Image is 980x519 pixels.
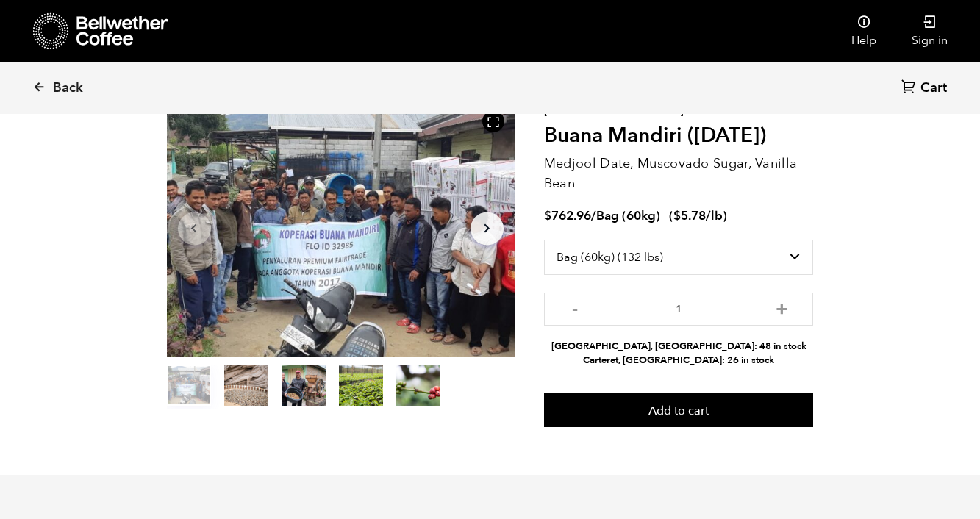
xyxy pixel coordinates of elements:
p: Medjool Date, Muscovado Sugar, Vanilla Bean [544,154,814,193]
bdi: 5.78 [673,207,706,224]
span: / [591,207,596,224]
span: $ [544,207,551,224]
li: Carteret, [GEOGRAPHIC_DATA]: 26 in stock [544,354,814,368]
button: + [773,300,791,315]
h2: Buana Mandiri ([DATE]) [544,124,814,148]
button: - [566,300,584,315]
span: Cart [920,79,947,97]
bdi: 762.96 [544,207,591,224]
button: Add to cart [544,393,814,427]
span: ( ) [669,207,727,224]
span: /lb [706,207,723,224]
li: [GEOGRAPHIC_DATA], [GEOGRAPHIC_DATA]: 48 in stock [544,340,814,354]
a: Cart [901,79,951,99]
span: Back [53,79,83,97]
span: Bag (60kg) [596,207,660,224]
span: $ [673,207,681,224]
